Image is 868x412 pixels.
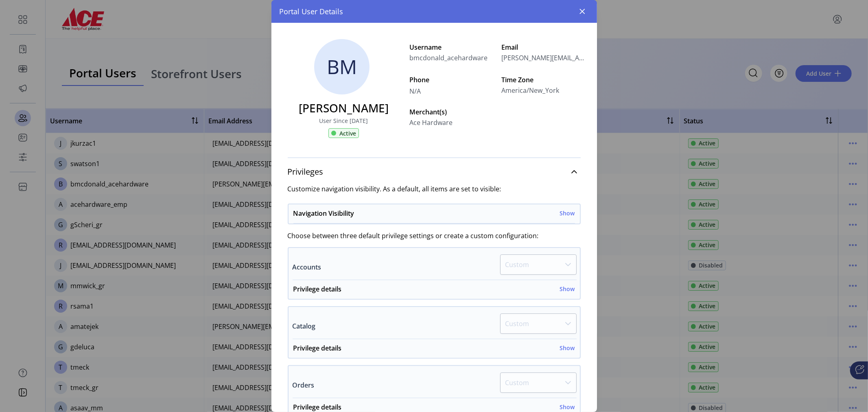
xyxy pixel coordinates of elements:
[288,231,581,241] label: Choose between three default privilege settings or create a custom configuration:
[293,343,342,353] h6: Privilege details
[409,85,495,96] span: N/A
[409,53,488,63] span: bmcdonald_acehardware
[339,129,356,138] span: Active
[560,209,575,217] h6: Show
[501,53,587,63] span: [PERSON_NAME][EMAIL_ADDRESS][PERSON_NAME][DOMAIN_NAME]
[409,42,495,52] label: Username
[293,262,321,272] label: Accounts
[293,321,316,331] label: Catalog
[327,52,357,81] span: BM
[289,284,580,299] a: Privilege detailsShow
[293,284,342,294] h6: Privilege details
[280,6,343,17] span: Portal User Details
[560,403,575,411] h6: Show
[560,344,575,352] h6: Show
[409,107,495,117] label: Merchant(s)
[293,208,354,218] h6: Navigation Visibility
[288,168,324,176] span: Privileges
[289,343,580,358] a: Privilege detailsShow
[288,184,581,194] label: Customize navigation visibility. As a default, all items are set to visible:
[288,163,581,181] a: Privileges
[501,42,587,52] label: Email
[560,285,575,293] h6: Show
[501,75,587,85] label: Time Zone
[409,118,453,127] span: Ace Hardware
[299,99,389,116] h3: [PERSON_NAME]
[293,402,342,412] h6: Privilege details
[409,75,495,85] span: Phone
[293,380,315,390] label: Orders
[289,208,580,224] a: Navigation VisibilityShow
[501,85,559,95] span: America/New_York
[319,116,368,125] label: User Since [DATE]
